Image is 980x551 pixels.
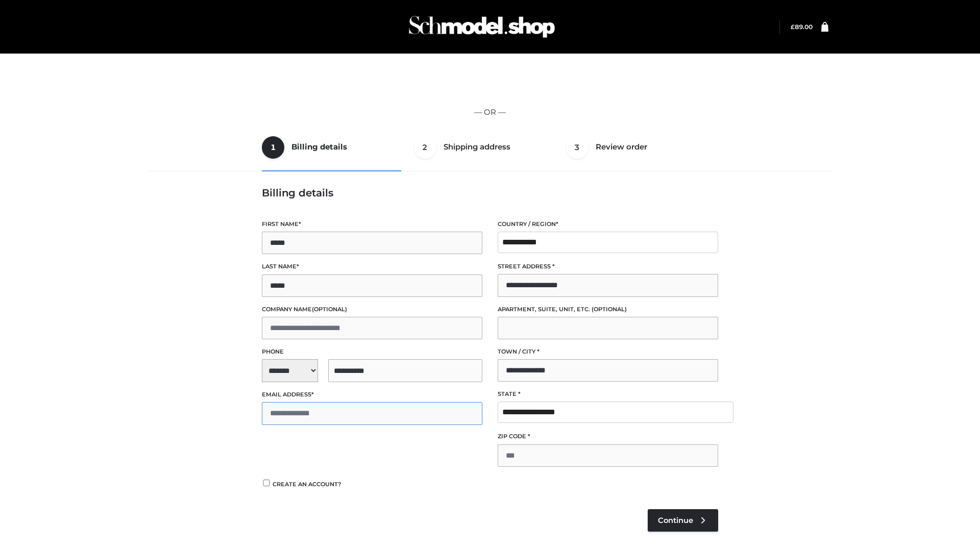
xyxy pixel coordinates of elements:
label: Company name [262,305,482,314]
a: £89.00 [791,23,813,31]
label: Country / Region [498,219,718,229]
label: Email address [262,390,482,399]
label: ZIP Code [498,432,718,441]
label: State [498,389,718,399]
h3: Billing details [262,187,718,199]
span: (optional) [592,306,627,313]
label: Phone [262,347,482,357]
span: Create an account? [273,481,341,488]
label: First name [262,219,482,229]
label: Street address [498,262,718,271]
bdi: 89.00 [791,23,813,31]
input: Create an account? [262,480,271,486]
span: Continue [658,516,693,525]
label: Apartment, suite, unit, etc. [498,305,718,314]
img: Schmodel Admin 964 [405,7,558,47]
p: — OR — [152,106,828,119]
a: Continue [648,509,718,532]
span: (optional) [312,306,347,313]
span: £ [791,23,795,31]
iframe: Secure express checkout frame [150,67,830,96]
label: Last name [262,262,482,271]
label: Town / City [498,347,718,357]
